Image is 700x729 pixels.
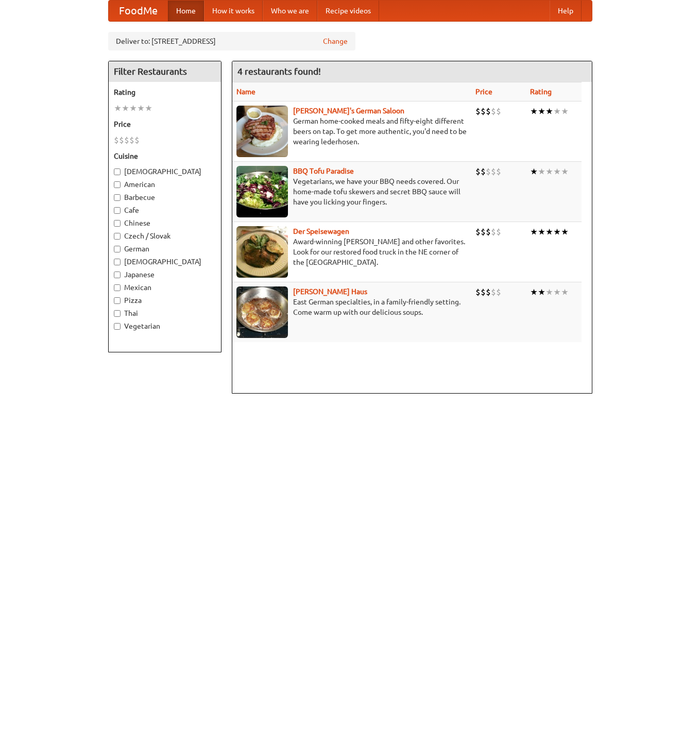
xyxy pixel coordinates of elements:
[114,151,216,161] h5: Cuisine
[114,119,216,129] h5: Price
[114,246,121,252] input: German
[114,231,216,241] label: Czech / Slovak
[481,286,486,298] li: $
[119,134,124,146] li: $
[553,286,561,298] li: ★
[114,321,216,331] label: Vegetarian
[530,88,552,96] a: Rating
[486,166,491,177] li: $
[114,192,216,202] label: Barbecue
[496,166,501,177] li: $
[124,134,129,146] li: $
[114,233,121,240] input: Czech / Slovak
[545,286,553,298] li: ★
[114,295,216,306] label: Pizza
[114,269,216,280] label: Japanese
[475,286,481,298] li: $
[553,166,561,177] li: ★
[530,286,538,298] li: ★
[481,166,486,177] li: $
[109,61,221,82] h4: Filter Restaurants
[538,286,545,298] li: ★
[317,1,379,21] a: Recipe videos
[114,282,216,293] label: Mexican
[114,179,216,190] label: American
[114,220,121,227] input: Chinese
[114,207,121,214] input: Cafe
[137,103,145,114] li: ★
[561,166,569,177] li: ★
[236,88,255,96] a: Name
[263,1,317,21] a: Who we are
[114,323,121,330] input: Vegetarian
[486,226,491,238] li: $
[114,87,216,97] h5: Rating
[122,103,129,114] li: ★
[323,36,348,46] a: Change
[237,66,321,76] ng-pluralize: 4 restaurants found!
[481,106,486,117] li: $
[114,259,121,265] input: [DEMOGRAPHIC_DATA]
[236,166,288,217] img: tofuparadise.jpg
[550,1,582,21] a: Help
[168,1,204,21] a: Home
[129,103,137,114] li: ★
[475,106,481,117] li: $
[114,272,121,278] input: Japanese
[114,194,121,201] input: Barbecue
[491,226,496,238] li: $
[475,166,481,177] li: $
[114,205,216,215] label: Cafe
[236,286,288,338] img: kohlhaus.jpg
[114,244,216,254] label: German
[114,103,122,114] li: ★
[545,106,553,117] li: ★
[134,134,140,146] li: $
[530,226,538,238] li: ★
[538,226,545,238] li: ★
[486,286,491,298] li: $
[108,32,355,50] div: Deliver to: [STREET_ADDRESS]
[475,226,481,238] li: $
[114,181,121,188] input: American
[236,106,288,157] img: esthers.jpg
[204,1,263,21] a: How it works
[114,308,216,318] label: Thai
[553,106,561,117] li: ★
[114,218,216,228] label: Chinese
[486,106,491,117] li: $
[293,167,354,175] a: BBQ Tofu Paradise
[293,107,404,115] a: [PERSON_NAME]'s German Saloon
[236,297,467,317] p: East German specialties, in a family-friendly setting. Come warm up with our delicious soups.
[236,236,467,267] p: Award-winning [PERSON_NAME] and other favorites. Look for our restored food truck in the NE corne...
[236,116,467,147] p: German home-cooked meals and fifty-eight different beers on tap. To get more authentic, you'd nee...
[129,134,134,146] li: $
[496,106,501,117] li: $
[109,1,168,21] a: FoodMe
[561,106,569,117] li: ★
[491,166,496,177] li: $
[481,226,486,238] li: $
[114,257,216,267] label: [DEMOGRAPHIC_DATA]
[236,176,467,207] p: Vegetarians, we have your BBQ needs covered. Our home-made tofu skewers and secret BBQ sauce will...
[114,297,121,304] input: Pizza
[293,227,349,235] a: Der Speisewagen
[145,103,152,114] li: ★
[114,134,119,146] li: $
[114,284,121,291] input: Mexican
[475,88,492,96] a: Price
[491,106,496,117] li: $
[530,166,538,177] li: ★
[553,226,561,238] li: ★
[530,106,538,117] li: ★
[496,226,501,238] li: $
[236,226,288,278] img: speisewagen.jpg
[496,286,501,298] li: $
[538,166,545,177] li: ★
[561,226,569,238] li: ★
[491,286,496,298] li: $
[293,287,367,296] a: [PERSON_NAME] Haus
